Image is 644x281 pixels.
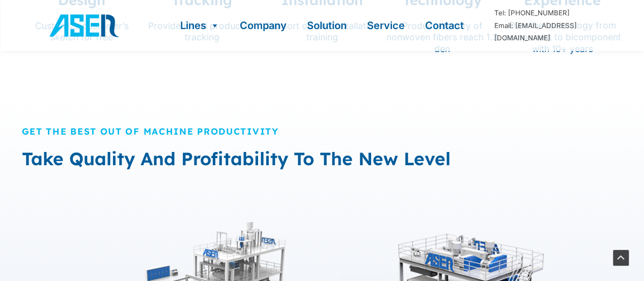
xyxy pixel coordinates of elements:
[22,147,623,170] h2: take quality and profitability to the new level
[494,21,577,42] a: Email: [EMAIL_ADDRESS][DOMAIN_NAME]
[22,125,623,137] h4: Get the best out of machine productivity
[494,9,570,17] a: Tel: [PHONE_NUMBER]
[47,19,121,30] a: ASEN Nonwoven Machinery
